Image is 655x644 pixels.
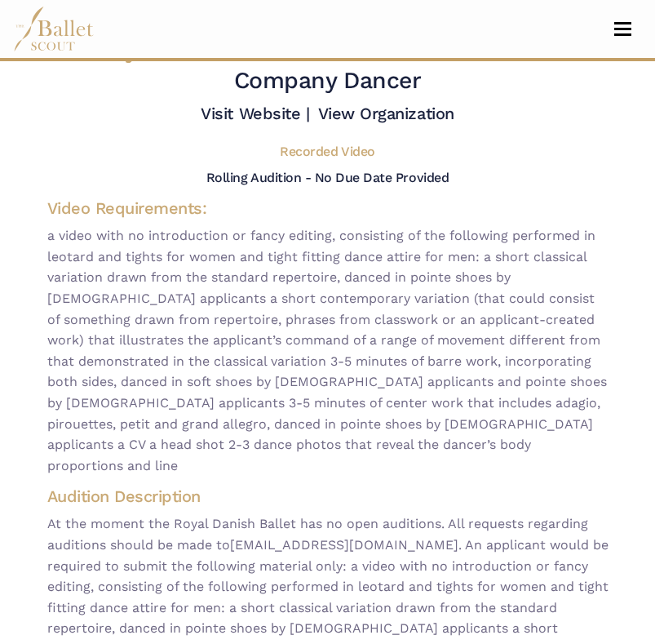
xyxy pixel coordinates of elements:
[201,104,309,123] a: Visit Website |
[47,486,609,507] h4: Audition Description
[47,198,207,218] span: Video Requirements:
[47,225,609,476] span: a video with no introduction or fancy editing, consisting of the following performed in leotard a...
[280,144,374,161] h5: Recorded Video
[234,37,558,94] span: — Company Dancer
[604,21,642,37] button: Toggle navigation
[206,170,449,185] h5: Rolling Audition - No Due Date Provided
[318,104,454,123] a: View Organization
